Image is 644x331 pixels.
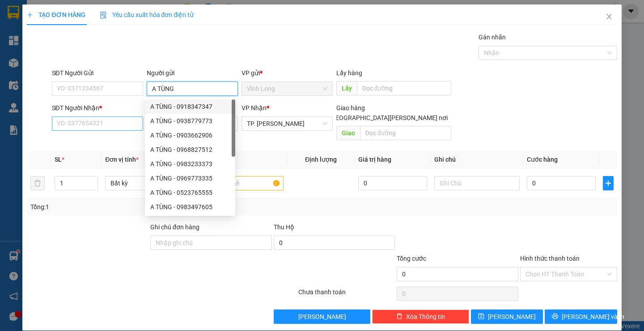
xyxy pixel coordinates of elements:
div: Vĩnh Long [8,8,52,29]
span: Giá trị hàng [358,156,391,163]
div: SĐT Người Nhận [52,103,143,113]
span: Giao hàng [336,104,365,112]
div: A TÙNG - 0938779773 [150,116,230,126]
div: A TÙNG - 0968827512 [145,142,235,157]
div: Người gửi [147,68,238,78]
input: 0 [358,176,427,190]
input: VD: Bàn, Ghế [198,176,284,190]
span: printer [552,313,558,320]
div: A TÙNG - 0918347347 [150,102,230,112]
label: Gán nhãn [479,34,506,41]
span: [PERSON_NAME] và In [562,312,624,322]
div: Tổng: 1 [30,202,249,212]
span: Định lượng [305,156,337,163]
span: Lấy hàng [336,69,362,77]
span: Vĩnh Long [247,82,327,95]
span: delete [396,313,402,320]
span: Yêu cầu xuất hóa đơn điện tử [100,11,194,18]
button: deleteXóa Thông tin [372,310,469,324]
img: icon [100,12,107,19]
button: plus [603,176,614,190]
label: Hình thức thanh toán [520,255,580,262]
div: A TÙNG - 0938779773 [145,114,235,128]
span: [GEOGRAPHIC_DATA][PERSON_NAME] nơi [326,113,451,123]
button: delete [30,176,45,190]
span: Bất kỳ [110,176,185,190]
div: MỘNG CẦM [58,29,130,40]
span: Thu rồi : [7,58,33,67]
div: A TÙNG - 0983497605 [150,202,230,212]
label: Ghi chú đơn hàng [150,224,199,231]
span: [PERSON_NAME] [298,312,346,322]
button: Close [597,4,622,30]
div: A TÙNG - 0983497605 [145,200,235,214]
div: Chưa thanh toán [297,287,396,303]
div: A TÙNG - 0523765555 [145,185,235,200]
span: save [478,313,484,320]
div: A TÙNG - 0968827512 [150,145,230,155]
button: [PERSON_NAME] [274,310,371,324]
input: Ghi chú đơn hàng [150,236,272,250]
span: [PERSON_NAME] [488,312,536,322]
span: close [606,13,613,20]
input: Dọc đường [357,81,451,95]
div: 0937394367 [58,40,130,52]
input: Dọc đường [360,126,451,140]
div: TP. [PERSON_NAME] [58,8,130,29]
div: SĐT Người Gửi [52,68,143,78]
span: plus [603,180,613,187]
span: Tổng cước [397,255,426,262]
span: Giao [336,126,360,140]
button: printer[PERSON_NAME] và In [545,310,617,324]
span: Cước hàng [527,156,558,163]
th: Ghi chú [431,151,523,168]
div: 140.000 [7,58,53,78]
span: SL [55,156,62,163]
div: A TÙNG - 0918347347 [145,99,235,114]
span: plus [27,12,33,18]
div: A TÙNG - 0983233373 [150,159,230,169]
div: A TÙNG - 0983233373 [145,157,235,171]
span: Thu Hộ [274,224,294,231]
span: Đơn vị tính [105,156,139,163]
div: A TÙNG - 0903662906 [145,128,235,142]
input: Ghi Chú [434,176,520,190]
span: Xóa Thông tin [406,312,445,322]
div: VP gửi [241,68,333,78]
span: Lấy [336,81,357,95]
span: Nhận: [58,9,80,18]
span: VP Nhận [241,104,267,112]
div: A TÙNG - 0903662906 [150,130,230,140]
span: Gửi: [8,9,21,18]
div: A TÙNG - 0969773335 [150,173,230,183]
div: A TÙNG - 0523765555 [150,188,230,198]
button: save[PERSON_NAME] [471,310,543,324]
span: TẠO ĐƠN HÀNG [27,11,85,18]
div: A TÙNG - 0969773335 [145,171,235,185]
span: TP. Hồ Chí Minh [247,117,327,130]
